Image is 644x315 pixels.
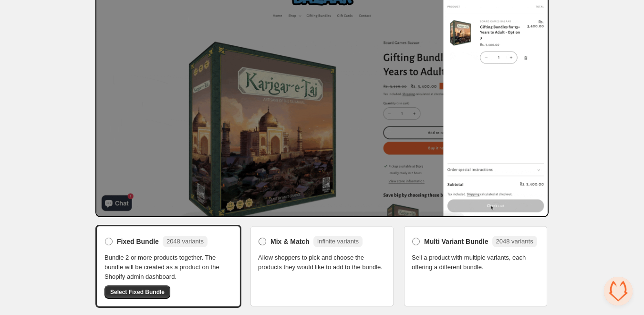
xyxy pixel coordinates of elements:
span: Sell a product with multiple variants, each offering a different bundle. [412,253,540,272]
span: Mix & Match [270,237,310,246]
span: Infinite variants [317,238,359,245]
span: 2048 variants [166,238,204,245]
span: 2048 variants [496,238,533,245]
span: Multi Variant Bundle [424,237,488,246]
button: Select Fixed Bundle [104,285,170,299]
span: Fixed Bundle [117,237,159,246]
div: Open chat [604,277,633,305]
span: Allow shoppers to pick and choose the products they would like to add to the bundle. [258,253,386,272]
span: Select Fixed Bundle [110,288,165,296]
span: Bundle 2 or more products together. The bundle will be created as a product on the Shopify admin ... [104,253,232,282]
